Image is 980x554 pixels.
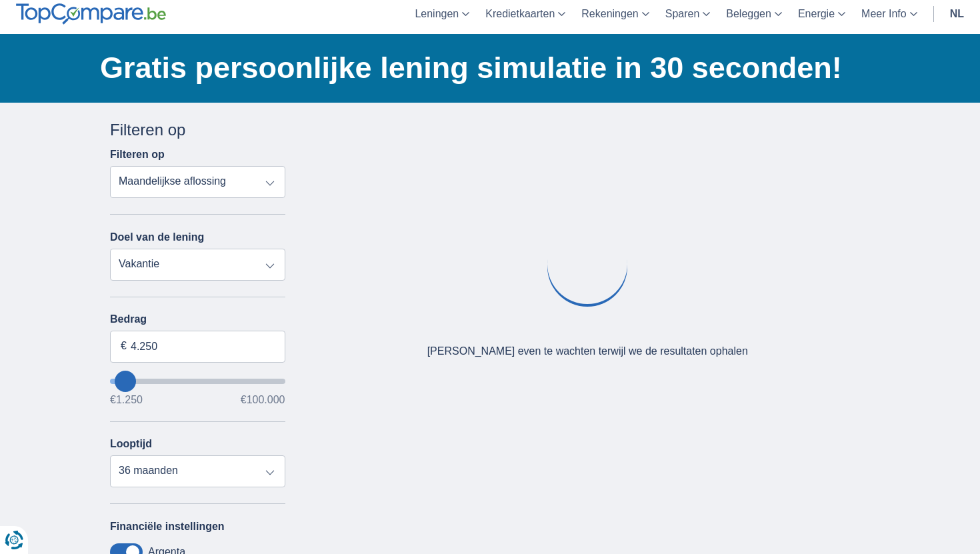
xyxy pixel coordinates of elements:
[110,119,285,141] div: Filteren op
[121,339,127,354] span: €
[427,344,748,359] div: [PERSON_NAME] even te wachten terwijl we de resultaten ophalen
[241,395,285,405] span: €100.000
[110,438,152,450] label: Looptijd
[110,395,143,405] span: €1.250
[110,313,285,325] label: Bedrag
[110,521,225,533] label: Financiële instellingen
[100,47,870,89] h1: Gratis persoonlijke lening simulatie in 30 seconden!
[110,149,165,161] label: Filteren op
[110,379,285,384] input: wantToBorrow
[110,231,204,243] label: Doel van de lening
[16,3,166,25] img: TopCompare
